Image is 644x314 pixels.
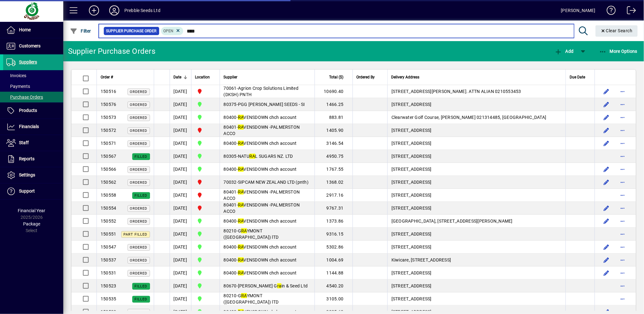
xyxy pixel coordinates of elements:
button: Edit [601,242,611,252]
em: RA [238,189,244,194]
span: 150547 [101,244,116,249]
td: [GEOGRAPHIC_DATA], [STREET_ADDRESS][PERSON_NAME] [387,215,566,228]
td: Kiwicare, [STREET_ADDRESS] [387,254,566,267]
td: 1368.02 [315,176,353,189]
div: Total ($) [319,74,349,81]
span: PALMERSTON NORTH [195,88,216,95]
span: Ordered [130,116,147,120]
td: 1004.69 [315,254,353,267]
span: Agrion Crop Solutions Limited (DKSH) PNTH [224,86,299,97]
span: Settings [19,172,35,177]
span: VENSDOWN chch account [238,141,297,146]
button: Add [553,46,575,57]
td: - [220,124,315,137]
a: Products [3,103,63,119]
a: Staff [3,135,63,151]
td: - [220,163,315,176]
em: RA [241,228,247,233]
td: - [220,215,315,228]
td: [DATE] [170,85,191,98]
em: RA [238,167,244,172]
span: CHRISTCHURCH [195,165,216,173]
span: Ordered [130,103,147,107]
td: - [220,150,315,163]
button: More options [618,138,628,148]
td: 4950.75 [315,150,353,163]
span: 80400 [224,115,237,120]
span: Order # [101,74,113,81]
span: Delivery Address [391,74,420,81]
span: 80670 [224,283,237,288]
span: Date [174,74,182,81]
span: PALMERSTON NORTH [195,178,216,186]
td: 883.81 [315,111,353,124]
span: Total ($) [329,74,344,81]
td: [STREET_ADDRESS] [387,137,566,150]
button: Edit [601,177,611,187]
span: CHRISTCHURCH [195,243,216,251]
td: 10690.40 [315,85,353,98]
td: [DATE] [170,228,191,241]
span: 150558 [101,193,116,198]
span: 150537 [101,257,116,262]
button: More options [618,177,628,187]
span: CHRISTCHURCH [195,114,216,121]
button: Add [84,5,104,16]
span: Suppliers [19,59,37,65]
span: VENSDOWN chch account [238,167,297,172]
td: - [220,280,315,292]
td: [STREET_ADDRESS] [387,292,566,305]
span: VENSDOWN chch account [238,257,297,262]
button: Edit [601,268,611,278]
button: More options [618,99,628,109]
span: VENSDOWN chch account [238,115,297,120]
button: Edit [601,86,611,96]
span: Ordered [130,142,147,146]
button: More options [618,229,628,239]
td: [STREET_ADDRESS][PERSON_NAME]. ATTN ALIAN 0210553453 [387,85,566,98]
span: 80400 [224,219,237,224]
button: Edit [601,255,611,265]
span: Invoices [6,73,26,78]
em: RA [238,244,244,249]
span: CHRISTCHURCH [195,230,216,238]
span: 80400 [224,244,237,249]
span: PALMERSTON NORTH [195,126,216,134]
td: [STREET_ADDRESS] [387,267,566,280]
span: VENSDOWN -PALMERSTON ACCO [224,202,300,214]
td: 1373.86 [315,215,353,228]
span: 80400 [224,167,237,172]
button: Edit [601,138,611,148]
div: Order # [101,74,150,81]
button: More options [618,125,628,135]
a: Knowledge Base [602,1,616,22]
em: ra [277,283,282,288]
span: VENSDOWN -PALMERSTON ACCO [224,125,300,136]
a: Home [3,22,63,38]
span: G YMONT ([GEOGRAPHIC_DATA]) lTD [224,228,279,240]
td: [STREET_ADDRESS] [387,202,566,215]
div: Date [174,74,187,81]
td: [DATE] [170,137,191,150]
a: Logout [622,1,636,22]
span: PGG [PERSON_NAME] SEEDS - SI [238,102,305,107]
span: Filled [135,284,147,288]
button: More options [618,86,628,96]
span: Ordered [130,245,147,249]
td: [STREET_ADDRESS] [387,163,566,176]
td: 9316.15 [315,228,353,241]
button: Edit [601,203,611,213]
td: [DATE] [170,280,191,292]
span: More Options [599,49,638,54]
td: [STREET_ADDRESS] [387,228,566,241]
span: 80305 [224,154,237,159]
em: RA [238,202,244,207]
span: 80210 [224,228,237,233]
td: [STREET_ADDRESS] [387,241,566,254]
span: 150566 [101,167,116,172]
span: Ordered [130,90,147,94]
div: Due Date [570,74,591,81]
td: 5302.86 [315,241,353,254]
span: VENSDOWN chch account [238,244,297,249]
span: Support [19,188,35,194]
